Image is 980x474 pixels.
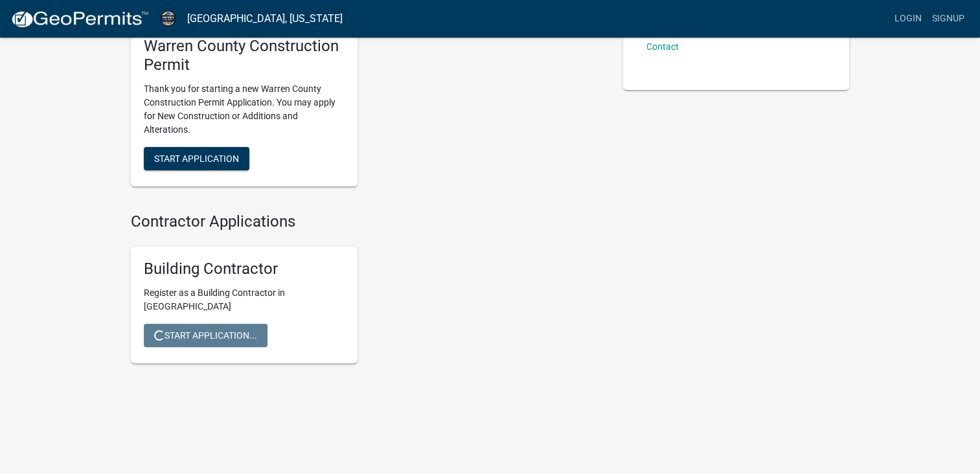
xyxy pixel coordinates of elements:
h4: Contractor Applications [131,212,604,231]
img: Warren County, Iowa [159,10,177,27]
a: Signup [927,6,970,31]
button: Start Application [144,147,249,170]
a: Login [889,6,927,31]
span: Start Application... [154,330,257,340]
p: Thank you for starting a new Warren County Construction Permit Application. You may apply for New... [144,82,345,137]
h5: Building Contractor [144,260,345,278]
wm-workflow-list-section: Contractor Applications [131,212,604,374]
a: [GEOGRAPHIC_DATA], [US_STATE] [187,8,343,30]
span: Start Application [154,153,239,163]
h5: Warren County Construction Permit [144,37,345,74]
p: Register as a Building Contractor in [GEOGRAPHIC_DATA] [144,286,345,313]
button: Start Application... [144,324,268,347]
a: Contact [646,41,679,52]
